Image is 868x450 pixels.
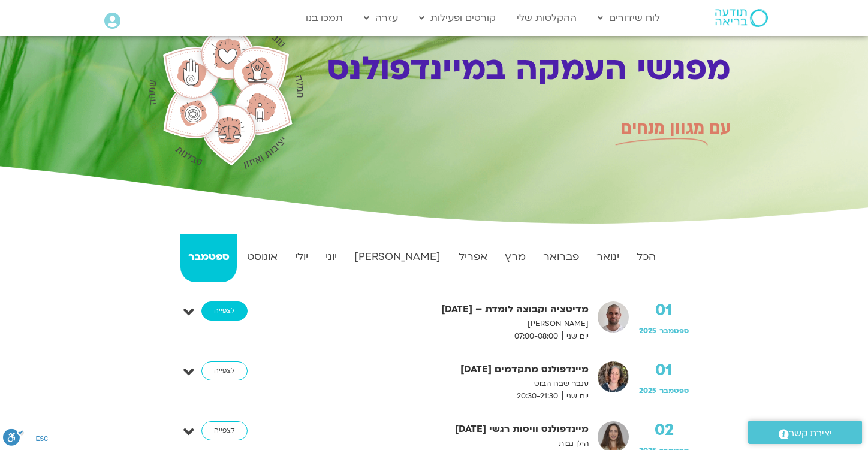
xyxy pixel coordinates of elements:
[274,301,589,318] strong: מדיטציה וקבוצה לומדת – [DATE]
[709,116,731,140] span: עם
[639,326,656,336] span: 2025
[358,7,404,29] a: עזרה
[629,234,664,282] a: הכל
[589,234,627,282] a: ינואר
[318,234,345,282] a: יוני
[589,248,627,266] strong: ינואר
[201,361,248,380] a: לצפייה
[274,318,589,330] p: [PERSON_NAME]
[592,7,666,29] a: לוח שידורים
[274,361,589,377] strong: מיינדפולנס מתקדמים [DATE]
[274,421,589,437] strong: מיינדפולנס וויסות רגשי [DATE]
[347,248,448,266] strong: [PERSON_NAME]
[239,248,285,266] strong: אוגוסט
[413,7,502,29] a: קורסים ופעילות
[201,421,248,440] a: לצפייה
[451,248,495,266] strong: אפריל
[287,248,315,266] strong: יולי
[274,437,589,450] p: הילן נבות
[201,301,248,321] a: לצפייה
[497,234,533,282] a: מרץ
[180,248,237,266] strong: ספטמבר
[562,390,589,403] span: יום שני
[659,326,689,336] span: ספטמבר
[180,234,237,282] a: ספטמבר
[287,234,315,282] a: יולי
[510,330,562,343] span: 07:00-08:00
[513,390,562,403] span: 20:30-21:30
[659,386,689,395] span: ספטמבר
[239,234,285,282] a: אוגוסט
[789,425,832,442] span: יצירת קשר
[318,248,345,266] strong: יוני
[347,234,448,282] a: [PERSON_NAME]
[535,234,586,282] a: פברואר
[639,301,689,319] strong: 01
[497,248,533,266] strong: מרץ
[300,7,349,29] a: תמכו בנו
[629,248,664,266] strong: הכל
[562,330,589,343] span: יום שני
[315,50,731,87] h1: מפגשי העמקה במיינדפולנס
[639,421,689,439] strong: 02
[451,234,495,282] a: אפריל
[274,377,589,390] p: ענבר שבח הבוט
[511,7,583,29] a: ההקלטות שלי
[748,421,862,444] a: יצירת קשר
[715,9,768,27] img: תודעה בריאה
[535,248,586,266] strong: פברואר
[639,361,689,379] strong: 01
[639,386,656,395] span: 2025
